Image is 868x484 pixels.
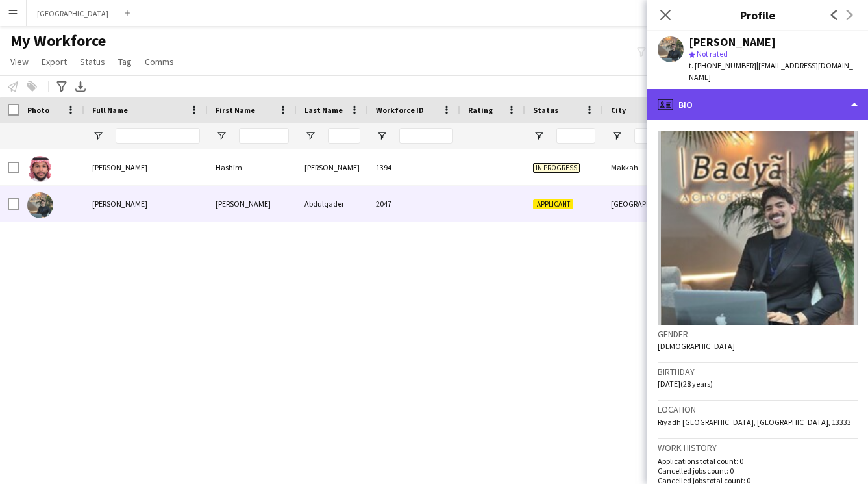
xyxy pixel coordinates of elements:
[92,105,128,115] span: Full Name
[658,328,858,340] h3: Gender
[689,36,776,48] div: [PERSON_NAME]
[611,130,623,142] button: Open Filter Menu
[647,89,868,120] div: Bio
[5,53,34,70] a: View
[697,49,728,58] span: Not rated
[658,466,858,476] p: Cancelled jobs count: 0
[10,31,106,51] span: My Workforce
[27,1,119,26] button: [GEOGRAPHIC_DATA]
[468,105,493,115] span: Rating
[634,128,673,144] input: City Filter Input
[297,186,368,222] div: Abdulqader
[556,128,595,144] input: Status Filter Input
[603,149,681,185] div: Makkah
[533,130,545,142] button: Open Filter Menu
[689,60,853,82] span: | [EMAIL_ADDRESS][DOMAIN_NAME]
[533,105,558,115] span: Status
[92,130,104,142] button: Open Filter Menu
[36,53,72,70] a: Export
[140,53,179,70] a: Comms
[216,130,227,142] button: Open Filter Menu
[145,56,174,68] span: Comms
[658,442,858,453] h3: Work history
[533,199,573,209] span: Applicant
[27,105,49,115] span: Photo
[658,403,858,415] h3: Location
[27,192,53,218] img: Mohammed Abdulqader
[118,56,132,68] span: Tag
[297,149,368,185] div: [PERSON_NAME]
[75,53,110,70] a: Status
[658,456,858,466] p: Applications total count: 0
[80,56,105,68] span: Status
[399,128,453,144] input: Workforce ID Filter Input
[376,105,424,115] span: Workforce ID
[239,128,289,144] input: First Name Filter Input
[208,149,297,185] div: Hashim
[73,79,88,94] app-action-btn: Export XLSX
[92,162,147,172] span: [PERSON_NAME]
[27,156,53,182] img: Hashim Alsharif
[368,186,460,222] div: 2047
[113,53,137,70] a: Tag
[376,130,388,142] button: Open Filter Menu
[116,128,200,144] input: Full Name Filter Input
[611,105,626,115] span: City
[658,417,851,427] span: Riyadh [GEOGRAPHIC_DATA], [GEOGRAPHIC_DATA], 13333
[304,130,316,142] button: Open Filter Menu
[533,163,580,173] span: In progress
[216,105,255,115] span: First Name
[647,6,868,23] h3: Profile
[368,149,460,185] div: 1394
[10,56,29,68] span: View
[603,186,681,222] div: [GEOGRAPHIC_DATA]
[328,128,360,144] input: Last Name Filter Input
[658,366,858,377] h3: Birthday
[689,60,756,70] span: t. [PHONE_NUMBER]
[54,79,69,94] app-action-btn: Advanced filters
[658,131,858,325] img: Crew avatar or photo
[658,341,735,351] span: [DEMOGRAPHIC_DATA]
[92,199,147,209] span: [PERSON_NAME]
[42,56,67,68] span: Export
[304,105,343,115] span: Last Name
[208,186,297,222] div: [PERSON_NAME]
[658,379,713,388] span: [DATE] (28 years)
